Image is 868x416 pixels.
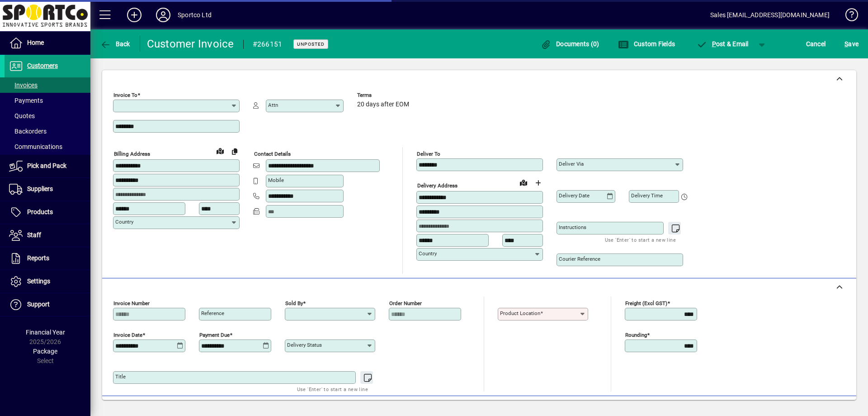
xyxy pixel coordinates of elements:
[5,293,90,316] a: Support
[113,300,150,306] mat-label: Invoice number
[625,332,647,338] mat-label: Rounding
[541,40,599,48] span: Documents (0)
[5,32,90,54] a: Home
[531,176,545,190] button: Choose address
[178,8,212,22] div: Sportco Ltd
[357,101,409,108] span: 20 days after EOM
[357,92,411,98] span: Terms
[115,219,133,225] mat-label: Country
[806,37,826,51] span: Cancel
[9,112,35,120] span: Quotes
[5,224,90,247] a: Staff
[417,151,440,157] mat-label: Deliver To
[516,175,531,190] a: View on map
[149,7,178,23] button: Profile
[98,36,132,52] button: Back
[268,102,278,108] mat-label: Attn
[90,36,140,52] app-page-header-button: Back
[27,162,66,169] span: Pick and Pack
[9,143,62,150] span: Communications
[201,310,224,316] mat-label: Reference
[5,178,90,201] a: Suppliers
[696,40,749,48] span: ost & Email
[618,40,675,48] span: Custom Fields
[692,36,753,52] button: Post & Email
[33,348,57,355] span: Package
[559,192,590,199] mat-label: Delivery date
[559,161,584,167] mat-label: Deliver via
[27,39,44,46] span: Home
[199,332,230,338] mat-label: Payment due
[844,40,848,48] span: S
[559,224,586,230] mat-label: Instructions
[213,143,227,158] a: View on map
[419,250,437,257] mat-label: Country
[5,108,90,124] a: Quotes
[605,234,676,245] mat-hint: Use 'Enter' to start a new line
[631,192,663,199] mat-label: Delivery time
[712,40,716,48] span: P
[113,92,137,98] mat-label: Invoice To
[500,310,540,316] mat-label: Product location
[9,81,38,89] span: Invoices
[5,270,90,293] a: Settings
[5,93,90,108] a: Payments
[100,40,130,48] span: Back
[842,36,861,52] button: Save
[5,247,90,270] a: Reports
[804,36,828,52] button: Cancel
[26,329,65,336] span: Financial Year
[268,177,284,183] mat-label: Mobile
[27,301,50,308] span: Support
[27,277,50,285] span: Settings
[5,139,90,154] a: Communications
[538,36,602,52] button: Documents (0)
[625,300,667,306] mat-label: Freight (excl GST)
[297,384,368,394] mat-hint: Use 'Enter' to start a new line
[27,231,41,239] span: Staff
[616,36,677,52] button: Custom Fields
[5,201,90,224] a: Products
[5,155,90,177] a: Pick and Pack
[839,2,857,31] a: Knowledge Base
[5,77,90,93] a: Invoices
[9,128,47,135] span: Backorders
[844,37,859,51] span: ave
[5,124,90,139] a: Backorders
[227,144,242,158] button: Copy to Delivery address
[287,342,322,348] mat-label: Delivery status
[710,8,830,22] div: Sales [EMAIL_ADDRESS][DOMAIN_NAME]
[389,300,422,306] mat-label: Order number
[27,185,53,192] span: Suppliers
[559,256,600,262] mat-label: Courier Reference
[27,62,58,69] span: Customers
[115,373,126,380] mat-label: Title
[147,37,234,51] div: Customer Invoice
[285,300,303,306] mat-label: Sold by
[9,97,43,104] span: Payments
[27,254,49,262] span: Reports
[297,41,325,47] span: Unposted
[120,7,149,23] button: Add
[27,208,53,215] span: Products
[253,37,283,52] div: #266151
[113,332,142,338] mat-label: Invoice date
